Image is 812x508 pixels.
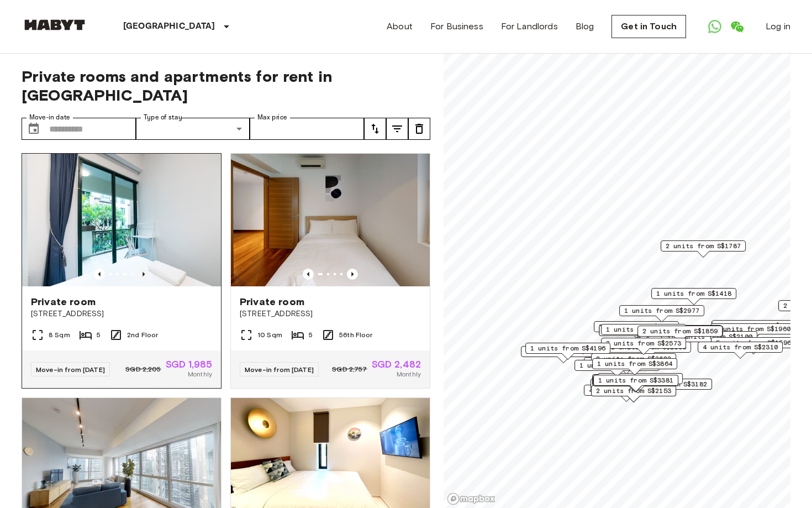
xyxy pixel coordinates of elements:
span: 8 Sqm [49,330,70,340]
span: 1 units from S$2977 [624,306,699,316]
div: Map marker [637,326,723,343]
span: 2 units from S$2100 [677,332,752,342]
div: Map marker [601,338,686,355]
span: 5 [97,330,101,340]
div: Map marker [606,342,691,359]
span: 10 Sqm [257,330,282,340]
span: SGD 1,985 [166,359,212,369]
span: 1 units from S$3024 [606,324,681,334]
div: Map marker [599,325,688,342]
div: Map marker [574,360,660,377]
div: Map marker [521,346,606,363]
span: [STREET_ADDRESS] [240,308,421,320]
div: Map marker [661,240,746,258]
button: Previous image [94,269,105,280]
span: 3 units from S$1985 [599,322,674,332]
img: Marketing picture of unit SG-01-083-001-005 [28,154,226,286]
div: Map marker [525,343,610,360]
div: Map marker [638,326,723,343]
button: tune [386,118,408,140]
button: Previous image [347,269,358,280]
span: SGD 2,205 [125,364,161,374]
a: Get in Touch [611,15,686,38]
span: 1 units from S$4200 [603,374,678,384]
span: 2 units from S$1859 [642,326,718,336]
button: tune [364,118,386,140]
span: 10 units from S$1644 [716,321,795,331]
span: [STREET_ADDRESS] [31,308,212,320]
div: Map marker [593,375,678,392]
span: Private room [31,295,96,308]
span: SGD 2,757 [332,364,367,374]
a: For Business [430,20,483,33]
label: Move-in date [29,113,70,122]
span: 4 units from S$2310 [703,342,778,352]
div: Map marker [711,320,800,337]
a: Blog [576,20,594,33]
div: Map marker [627,379,712,396]
label: Type of stay [144,113,182,122]
div: Map marker [592,374,677,391]
span: 1 units from S$3381 [598,375,673,385]
img: Habyt [22,19,88,30]
img: Marketing picture of unit SG-01-072-003-03 [231,154,430,286]
span: 1 units from S$3182 [632,379,707,389]
button: Choose date [23,118,45,140]
a: About [387,20,413,33]
span: 1 units from S$4196 [530,343,605,353]
span: Monthly [397,369,421,379]
a: Marketing picture of unit SG-01-072-003-03Previous imagePrevious imagePrivate room[STREET_ADDRESS... [230,153,430,389]
button: Previous image [303,269,314,280]
span: Move-in from [DATE] [36,365,105,374]
div: Map marker [601,324,686,341]
div: Map marker [672,331,757,348]
span: 56th Floor [339,330,373,340]
div: Map marker [592,358,677,375]
span: 2nd Floor [127,330,158,340]
a: Mapbox logo [447,493,495,505]
a: Open WeChat [726,15,748,38]
div: Map marker [591,385,676,402]
div: Map marker [637,325,722,342]
div: Map marker [584,385,669,402]
p: [GEOGRAPHIC_DATA] [123,20,215,33]
span: 5 units from S$1596 [716,338,791,348]
a: Previous imagePrevious imagePrivate room[STREET_ADDRESS]8 Sqm52nd FloorMove-in from [DATE]SGD 2,2... [22,153,222,389]
label: Max price [257,113,287,122]
button: Previous image [138,269,149,280]
span: Private rooms and apartments for rent in [GEOGRAPHIC_DATA] [22,67,430,104]
a: Open WhatsApp [704,15,726,38]
span: 2 units from S$1787 [666,241,741,251]
a: Log in [766,20,790,33]
span: 1 units from S$1960 [715,324,790,334]
span: 1 units from S$2704 [579,360,655,370]
span: 3 units from S$2573 [606,338,681,348]
div: Map marker [651,288,736,305]
span: Private room [240,295,304,308]
div: Map marker [698,342,783,359]
div: Map marker [598,373,683,390]
span: 1 units from S$3864 [597,359,672,369]
a: For Landlords [501,20,558,33]
button: tune [408,118,430,140]
div: Map marker [590,379,676,396]
span: 5 [309,330,313,340]
div: Map marker [710,323,795,341]
span: SGD 2,482 [372,359,421,369]
div: Map marker [594,321,679,338]
span: Monthly [188,369,212,379]
span: 4 units from S$1680 [589,385,664,395]
div: Map marker [711,337,796,354]
div: Map marker [593,375,678,392]
div: Map marker [619,305,704,322]
span: Move-in from [DATE] [245,365,314,374]
span: 1 units from S$1418 [656,289,731,298]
